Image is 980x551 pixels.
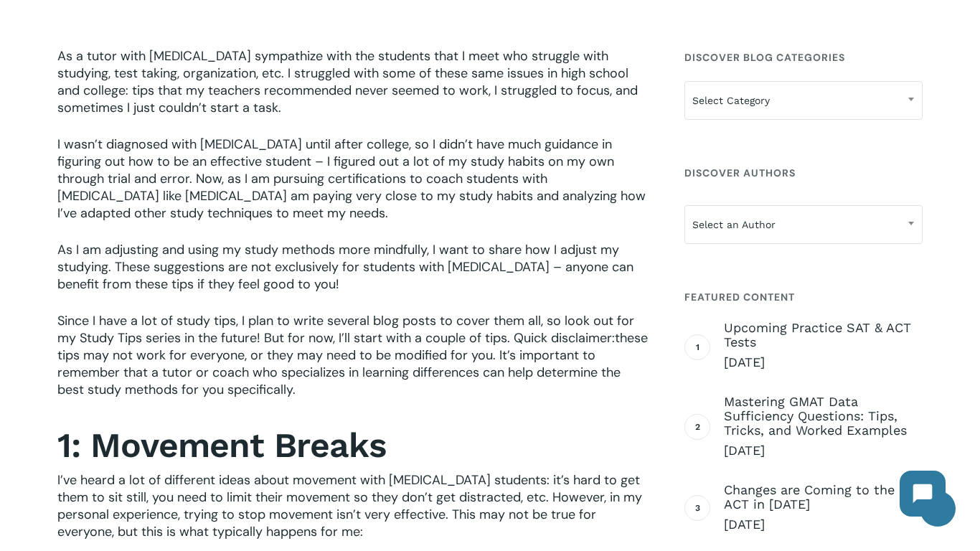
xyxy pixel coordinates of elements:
span: [DATE] [724,354,923,371]
a: Upcoming Practice SAT & ACT Tests [DATE] [724,321,923,371]
span: I’ve heard a lot of different ideas about movement with [MEDICAL_DATA] students: it’s hard to get... [57,471,642,540]
span: Since I have a lot of study tips, I plan to write several blog posts to cover them all, so look o... [57,312,634,347]
h4: Discover Blog Categories [684,44,923,70]
a: Mastering GMAT Data Sufficiency Questions: Tips, Tricks, and Worked Examples [DATE] [724,395,923,459]
span: [DATE] [724,442,923,459]
span: Upcoming Practice SAT & ACT Tests [724,321,923,349]
iframe: Chatbot [885,456,960,531]
span: As I am adjusting and using my study methods more mindfully, I want to share how I adjust my stud... [57,241,633,293]
span: As a tutor with [MEDICAL_DATA] sympathize with the students that I meet who struggle with studyin... [57,47,638,116]
strong: 1: Movement Breaks [57,425,386,466]
span: these tips may not work for everyone, or they may need to be modified for you. It’s important to ... [57,329,648,398]
span: Select an Author [685,209,922,240]
span: Select Category [685,85,922,116]
span: Mastering GMAT Data Sufficiency Questions: Tips, Tricks, and Worked Examples [724,395,923,438]
h4: Featured Content [684,284,923,310]
span: I wasn’t diagnosed with [MEDICAL_DATA] until after college, so I didn’t have much guidance in fig... [57,136,646,222]
span: [DATE] [724,516,923,533]
span: Select Category [684,81,923,120]
span: Changes are Coming to the ACT in [DATE] [724,483,923,512]
span: Select an Author [684,205,923,244]
a: Changes are Coming to the ACT in [DATE] [DATE] [724,483,923,533]
h4: Discover Authors [684,160,923,186]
